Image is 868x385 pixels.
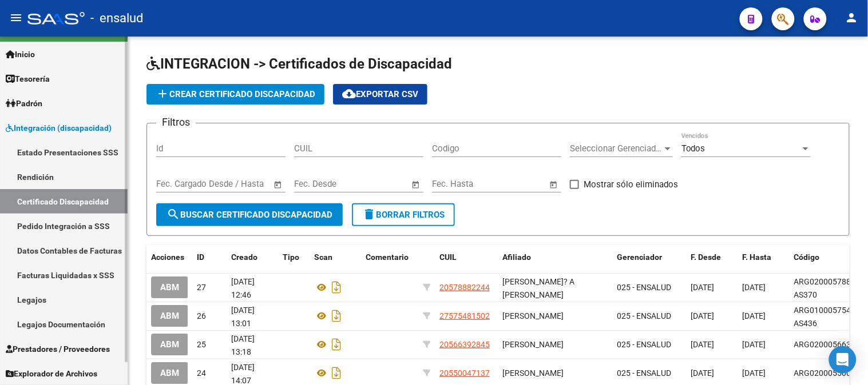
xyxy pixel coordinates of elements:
[151,362,188,383] button: ABM
[272,178,285,191] button: Open calendar
[439,340,490,349] span: 20566392845
[6,367,97,380] span: Explorador de Archivos
[362,210,445,220] span: Borrar Filtros
[352,203,455,226] button: Borrar Filtros
[6,48,35,61] span: Inicio
[6,122,112,134] span: Integración (discapacidad)
[151,334,188,355] button: ABM
[151,252,184,262] span: Acciones
[584,178,678,191] span: Mostrar sólo eliminados
[691,340,715,349] span: [DATE]
[167,210,332,220] span: Buscar Certificado Discapacidad
[6,343,110,355] span: Prestadores / Proveedores
[294,179,340,189] input: Fecha inicio
[570,143,663,154] span: Seleccionar Gerenciador
[617,311,671,320] span: 025 - ENSALUD
[167,207,180,221] mat-icon: search
[197,252,204,262] span: ID
[6,97,42,110] span: Padrón
[227,245,278,270] datatable-header-cell: Creado
[617,340,671,349] span: 025 - ENSALUD
[612,245,687,270] datatable-header-cell: Gerenciador
[197,368,206,378] span: 24
[146,245,192,270] datatable-header-cell: Acciones
[213,179,268,189] input: Fecha fin
[794,252,820,262] span: Código
[160,368,179,379] span: ABM
[743,283,766,292] span: [DATE]
[439,252,457,262] span: CUIL
[362,207,376,221] mat-icon: delete
[410,178,423,191] button: Open calendar
[329,335,344,354] i: Descargar documento
[231,334,255,356] span: [DATE] 13:18
[197,283,206,292] span: 27
[439,311,490,320] span: 27575481502
[687,245,738,270] datatable-header-cell: F. Desde
[691,311,715,320] span: [DATE]
[329,278,344,296] i: Descargar documento
[151,276,188,298] button: ABM
[845,11,859,25] mat-icon: person
[617,368,671,378] span: 025 - ENSALUD
[314,252,332,262] span: Scan
[502,277,574,299] span: [PERSON_NAME]? A [PERSON_NAME]
[9,11,23,25] mat-icon: menu
[342,89,418,99] span: Exportar CSV
[738,245,790,270] datatable-header-cell: F. Hasta
[160,311,179,322] span: ABM
[146,84,324,105] button: Crear Certificado Discapacidad
[743,252,772,262] span: F. Hasta
[151,305,188,326] button: ABM
[231,277,255,299] span: [DATE] 12:46
[156,203,343,226] button: Buscar Certificado Discapacidad
[231,252,257,262] span: Creado
[691,368,715,378] span: [DATE]
[502,340,564,349] span: [PERSON_NAME]
[489,179,544,189] input: Fecha fin
[743,368,766,378] span: [DATE]
[333,84,427,105] button: Exportar CSV
[435,245,498,270] datatable-header-cell: CUIL
[329,364,344,382] i: Descargar documento
[156,179,203,189] input: Fecha inicio
[361,245,418,270] datatable-header-cell: Comentario
[278,245,310,270] datatable-header-cell: Tipo
[329,307,344,325] i: Descargar documento
[160,340,179,350] span: ABM
[6,73,50,85] span: Tesorería
[156,114,196,130] h3: Filtros
[743,340,766,349] span: [DATE]
[439,283,490,292] span: 20578882244
[743,311,766,320] span: [DATE]
[90,6,143,31] span: - ensalud
[432,179,478,189] input: Fecha inicio
[156,89,315,99] span: Crear Certificado Discapacidad
[502,368,564,378] span: [PERSON_NAME]
[691,283,715,292] span: [DATE]
[231,363,255,385] span: [DATE] 14:07
[197,340,206,349] span: 25
[439,368,490,378] span: 20550047137
[681,143,706,154] span: Todos
[366,252,409,262] span: Comentario
[160,283,179,293] span: ABM
[617,283,671,292] span: 025 - ENSALUD
[156,87,169,101] mat-icon: add
[548,178,561,191] button: Open calendar
[502,252,531,262] span: Afiliado
[829,346,857,374] div: Open Intercom Messenger
[502,311,564,320] span: [PERSON_NAME]
[146,56,452,72] span: INTEGRACION -> Certificados de Discapacidad
[310,245,361,270] datatable-header-cell: Scan
[351,179,406,189] input: Fecha fin
[498,245,612,270] datatable-header-cell: Afiliado
[617,252,662,262] span: Gerenciador
[342,87,356,101] mat-icon: cloud_download
[192,245,227,270] datatable-header-cell: ID
[691,252,722,262] span: F. Desde
[197,311,206,320] span: 26
[283,252,299,262] span: Tipo
[231,306,255,328] span: [DATE] 13:01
